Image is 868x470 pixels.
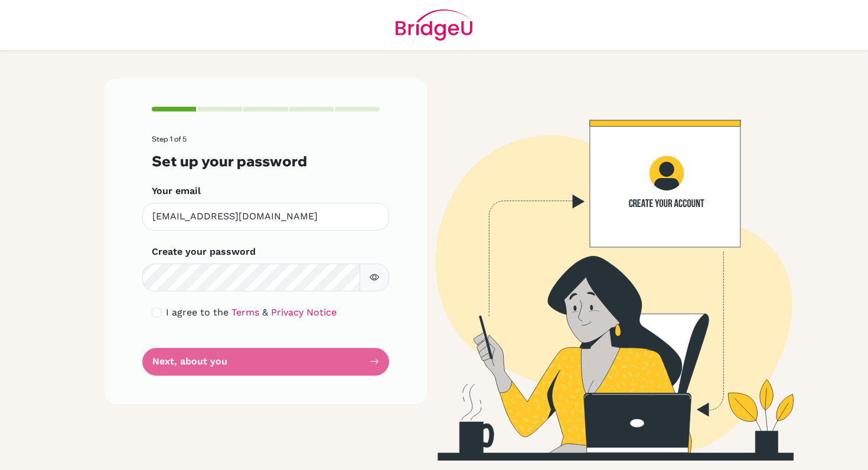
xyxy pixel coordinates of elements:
span: I agree to the [166,307,229,318]
a: Privacy Notice [271,307,337,318]
input: Insert your email* [142,203,389,231]
span: Step 1 of 5 [152,134,187,143]
a: Terms [231,307,259,318]
h3: Set up your password [152,153,380,170]
span: & [262,307,268,318]
label: Create your password [152,245,256,259]
label: Your email [152,184,201,198]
